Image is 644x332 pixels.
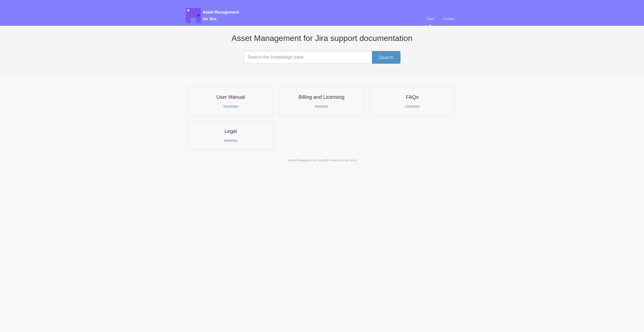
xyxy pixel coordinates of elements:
[372,51,400,64] button: Search
[439,12,458,26] a: Contact
[186,8,240,23] span: Asset Management for Jira Docs
[244,51,400,64] input: Search the knowledge base
[191,94,270,100] h3: User Manual
[344,158,357,162] a: Help Scout
[186,158,458,162] p: © 2025.
[379,55,393,60] span: Search
[191,138,270,143] p: articles
[329,158,357,162] span: Powered by
[423,12,438,26] a: Docs
[224,138,226,143] span: 4
[188,121,274,150] a: Legal 4articles
[188,87,274,116] a: User Manual 31articles
[224,104,227,108] span: 31
[289,158,322,162] a: Asset Management for Jira
[373,104,452,109] p: articles
[191,104,270,109] p: articles
[405,104,408,108] span: 12
[369,87,455,116] a: FAQs 12articles
[373,94,452,100] h3: FAQs
[191,128,270,134] h3: Legal
[282,104,361,109] p: articles
[279,87,364,116] a: Billing and Licensing 6articles
[315,104,317,108] span: 6
[282,94,361,100] h3: Billing and Licensing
